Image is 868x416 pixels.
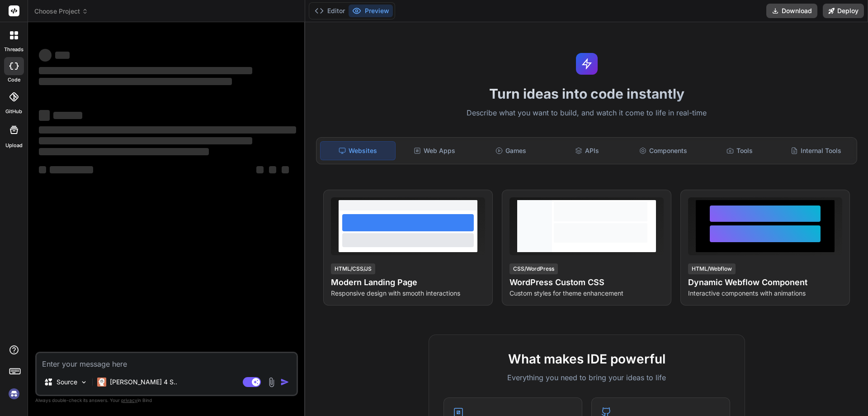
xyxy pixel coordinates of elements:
[626,141,701,160] div: Components
[778,141,853,160] div: Internal Tools
[53,112,82,119] span: ‌
[550,141,624,160] div: APIs
[311,107,863,119] p: Describe what you want to build, and watch it come to life in real-time
[35,396,298,405] p: Always double-check its answers. Your in Bind
[703,141,777,160] div: Tools
[509,263,558,274] div: CSS/WordPress
[50,166,93,173] span: ‌
[331,289,485,298] p: Responsive design with smooth interactions
[6,386,22,402] img: signin
[349,5,393,17] button: Preview
[39,49,52,62] span: ‌
[39,110,50,121] span: ‌
[397,141,472,160] div: Web Apps
[320,141,396,160] div: Websites
[266,377,277,387] img: attachment
[311,5,349,17] button: Editor
[39,166,46,173] span: ‌
[331,263,375,274] div: HTML/CSS/JS
[509,289,664,298] p: Custom styles for theme enhancement
[688,263,736,274] div: HTML/Webflow
[474,141,548,160] div: Games
[57,378,77,387] p: Source
[269,166,276,173] span: ‌
[110,378,177,387] p: [PERSON_NAME] 4 S..
[688,289,842,298] p: Interactive components with animations
[97,378,106,387] img: Claude 4 Sonnet
[39,126,296,134] span: ‌
[39,137,252,144] span: ‌
[688,276,842,289] h4: Dynamic Webflow Component
[766,4,817,18] button: Download
[55,52,70,59] span: ‌
[256,166,264,173] span: ‌
[8,76,20,84] label: code
[280,378,289,387] img: icon
[39,67,252,74] span: ‌
[443,372,730,383] p: Everything you need to bring your ideas to life
[39,148,209,155] span: ‌
[282,166,289,173] span: ‌
[39,78,232,85] span: ‌
[4,46,24,53] label: threads
[823,4,864,18] button: Deploy
[80,378,88,386] img: Pick Models
[331,276,485,289] h4: Modern Landing Page
[121,397,137,403] span: privacy
[5,142,23,149] label: Upload
[5,108,22,115] label: GitHub
[509,276,664,289] h4: WordPress Custom CSS
[443,349,730,368] h2: What makes IDE powerful
[311,86,863,102] h1: Turn ideas into code instantly
[34,7,88,16] span: Choose Project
